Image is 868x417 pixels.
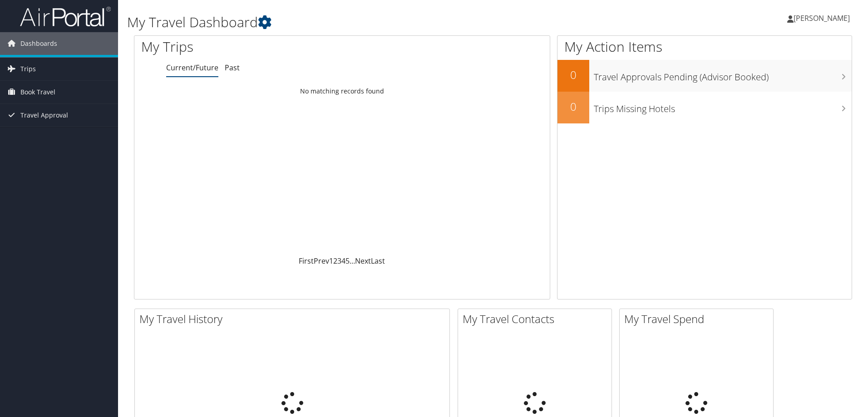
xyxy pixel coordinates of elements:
[20,58,36,80] span: Trips
[557,92,852,123] a: 0Trips Missing Hotels
[225,63,240,73] a: Past
[371,256,385,266] a: Last
[329,256,333,266] a: 1
[787,5,859,32] a: [PERSON_NAME]
[794,13,850,23] span: [PERSON_NAME]
[314,256,329,266] a: Prev
[341,256,345,266] a: 4
[20,81,55,103] span: Book Travel
[557,60,852,92] a: 0Travel Approvals Pending (Advisor Booked)
[127,13,615,32] h1: My Travel Dashboard
[594,66,852,83] h3: Travel Approvals Pending (Advisor Booked)
[355,256,371,266] a: Next
[299,256,314,266] a: First
[463,311,612,327] h2: My Travel Contacts
[141,37,370,56] h1: My Trips
[20,104,68,127] span: Travel Approval
[557,37,852,56] h1: My Action Items
[139,311,449,327] h2: My Travel History
[20,32,57,55] span: Dashboards
[345,256,350,266] a: 5
[624,311,773,327] h2: My Travel Spend
[333,256,337,266] a: 2
[20,6,111,27] img: airportal-logo.png
[350,256,355,266] span: …
[557,99,589,114] h2: 0
[557,67,589,83] h2: 0
[134,83,550,99] td: No matching records found
[594,98,852,115] h3: Trips Missing Hotels
[337,256,341,266] a: 3
[166,63,218,73] a: Current/Future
